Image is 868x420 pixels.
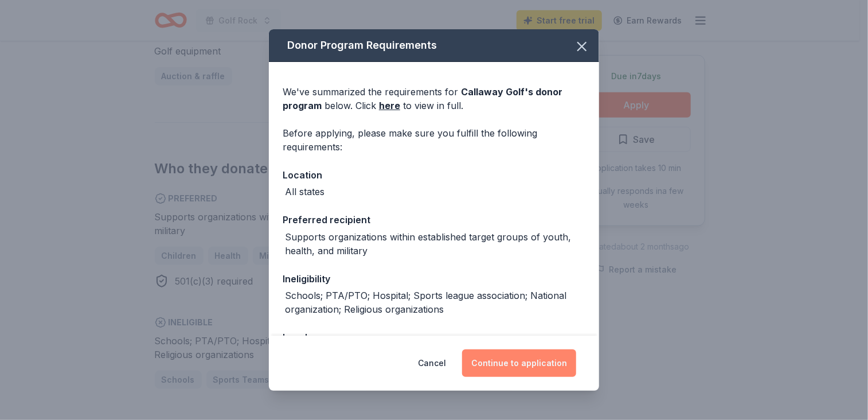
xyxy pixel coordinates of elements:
div: Preferred recipient [283,212,585,227]
div: Donor Program Requirements [269,29,599,62]
div: Legal [283,330,585,345]
div: Before applying, please make sure you fulfill the following requirements: [283,126,585,154]
div: Ineligibility [283,271,585,286]
div: All states [285,185,324,199]
div: We've summarized the requirements for below. Click to view in full. [283,85,585,112]
button: Cancel [418,349,446,377]
button: Continue to application [462,349,576,377]
div: Supports organizations within established target groups of youth, health, and military [285,230,585,258]
div: Location [283,168,585,182]
div: Schools; PTA/PTO; Hospital; Sports league association; National organization; Religious organizat... [285,289,585,316]
a: here [379,99,400,112]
